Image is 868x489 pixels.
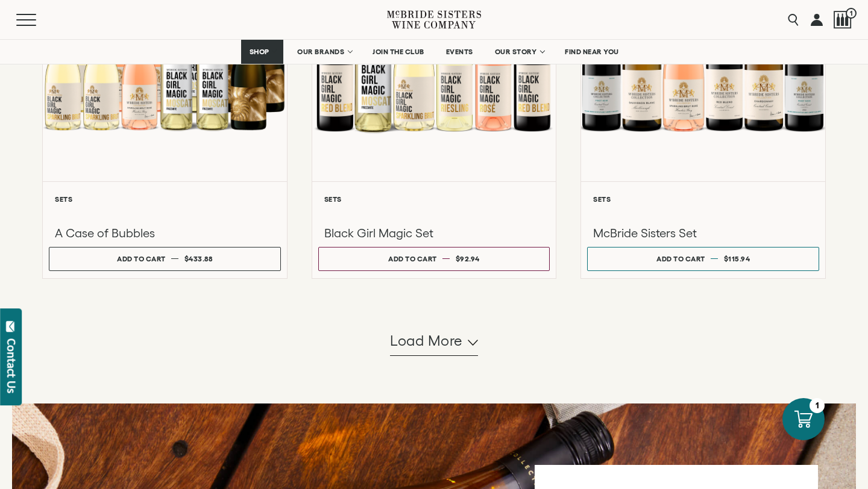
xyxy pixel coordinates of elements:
[456,255,480,263] span: $92.94
[656,250,705,267] div: Add to cart
[390,331,463,351] span: Load more
[365,40,432,64] a: JOIN THE CLUB
[373,48,424,56] span: JOIN THE CLUB
[297,48,344,56] span: OUR BRANDS
[487,40,552,64] a: OUR STORY
[249,48,269,56] span: SHOP
[55,225,275,241] h3: A Case of Bubbles
[289,40,359,64] a: OUR BRANDS
[565,48,619,56] span: FIND NEAR YOU
[241,40,283,64] a: SHOP
[5,338,17,393] div: Contact Us
[593,195,813,203] h6: Sets
[49,247,281,271] button: Add to cart $433.88
[324,195,544,203] h6: Sets
[117,250,166,267] div: Add to cart
[318,247,550,271] button: Add to cart $92.94
[587,247,819,271] button: Add to cart $115.94
[446,48,473,56] span: EVENTS
[324,225,544,241] h3: Black Girl Magic Set
[16,14,60,26] button: Mobile Menu Trigger
[495,48,537,56] span: OUR STORY
[810,398,825,413] div: 1
[846,8,857,19] span: 1
[390,327,478,356] button: Load more
[724,255,750,263] span: $115.94
[388,250,437,267] div: Add to cart
[438,40,481,64] a: EVENTS
[184,255,213,263] span: $433.88
[55,195,275,203] h6: Sets
[557,40,627,64] a: FIND NEAR YOU
[593,225,813,241] h3: McBride Sisters Set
